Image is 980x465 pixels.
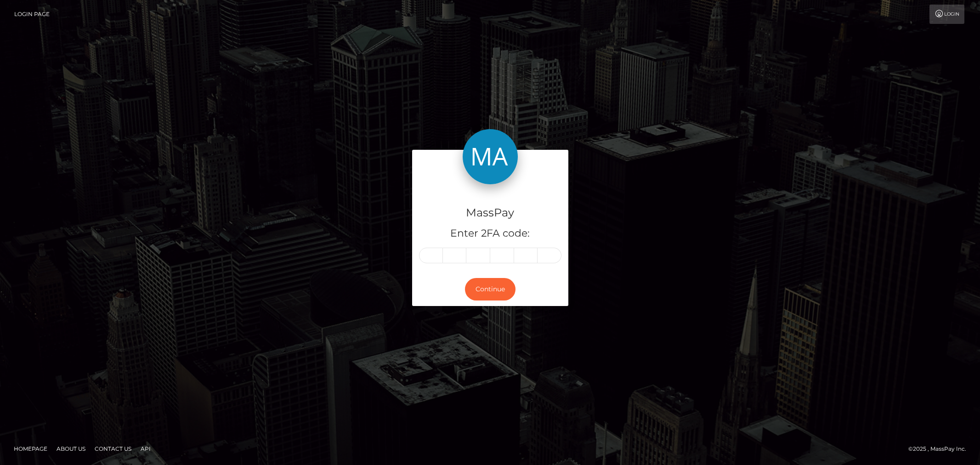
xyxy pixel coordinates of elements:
[908,444,973,454] div: © 2025 , MassPay Inc.
[463,129,518,184] img: MassPay
[53,442,89,456] a: About Us
[419,205,561,221] h4: MassPay
[91,442,135,456] a: Contact Us
[14,5,50,24] a: Login Page
[419,227,561,241] h5: Enter 2FA code:
[929,5,964,24] a: Login
[465,278,515,301] button: Continue
[10,442,51,456] a: Homepage
[137,442,154,456] a: API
